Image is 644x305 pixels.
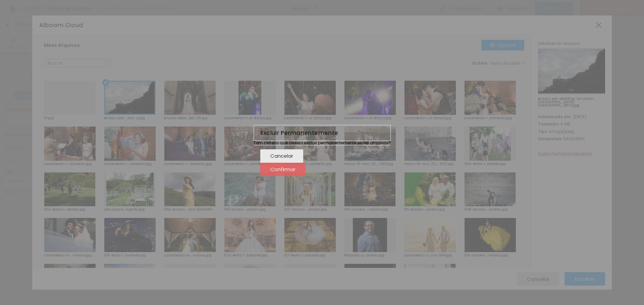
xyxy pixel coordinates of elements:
span: Cancelar [270,153,293,159]
button: Confirmar [260,163,306,176]
span: Excluir Permanentemente [261,129,338,137]
button: Cancelar [260,149,303,163]
span: Tem certeza que deseja excluir permanentemente esses arquivos? [254,140,391,146]
span: Confirmar [270,166,296,172]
